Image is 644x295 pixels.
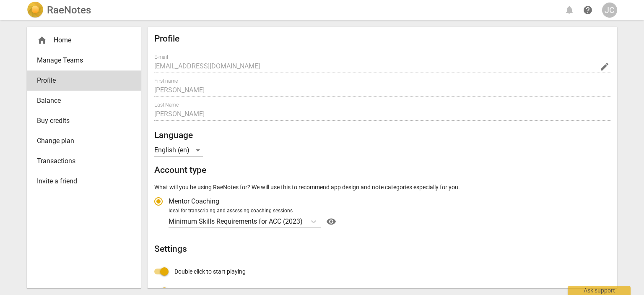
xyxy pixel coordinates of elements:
[599,61,610,73] button: Change Email
[27,30,141,50] div: Home
[27,91,141,111] a: Balance
[47,4,91,16] h2: RaeNotes
[325,215,338,228] button: Help
[37,176,124,186] span: Invite a friend
[37,116,124,126] span: Buy credits
[154,34,610,44] h2: Profile
[154,165,610,175] h2: Account type
[169,196,219,206] span: Mentor Coaching
[27,111,141,131] a: Buy credits
[568,286,631,295] div: Ask support
[27,171,141,191] a: Invite a friend
[174,267,246,276] span: Double click to start playing
[154,78,178,84] label: First name
[27,50,141,70] a: Manage Teams
[27,151,141,171] a: Transactions
[325,217,338,227] span: visibility
[37,35,124,45] div: Home
[154,55,168,60] label: E-mail
[602,3,617,18] button: JC
[600,62,610,72] span: edit
[154,130,610,141] h2: Language
[37,55,124,65] span: Manage Teams
[37,156,124,166] span: Transactions
[27,131,141,151] a: Change plan
[27,70,141,91] a: Profile
[37,96,124,106] span: Balance
[37,35,47,45] span: home
[154,191,610,228] div: Account type
[583,5,593,15] span: help
[27,2,44,18] img: Logo
[37,76,124,86] span: Profile
[580,3,595,18] a: Help
[37,136,124,146] span: Change plan
[321,215,338,228] a: Help
[154,102,179,107] label: Last Name
[154,144,203,157] div: English (en)
[304,217,305,225] input: Ideal for transcribing and assessing coaching sessionsMinimum Skills Requirements for ACC (2023)Help
[154,244,610,254] h2: Settings
[154,183,610,192] p: What will you be using RaeNotes for? We will use this to recommend app design and note categories...
[169,207,608,215] div: Ideal for transcribing and assessing coaching sessions
[169,217,303,226] p: Minimum Skills Requirements for ACC (2023)
[27,2,91,18] a: LogoRaeNotes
